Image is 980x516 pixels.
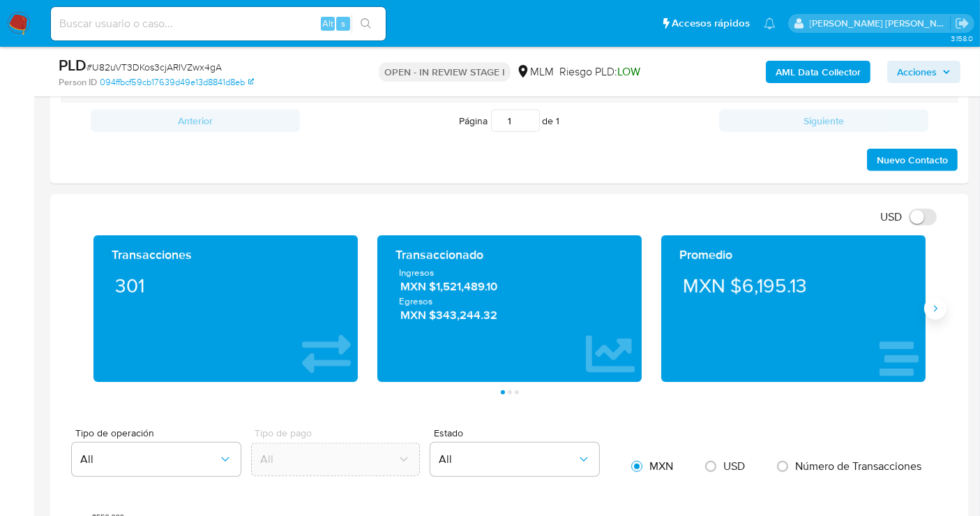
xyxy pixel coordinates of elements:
[776,61,861,83] b: AML Data Collector
[887,61,960,83] button: Acciones
[516,64,554,80] div: MLM
[617,64,640,80] span: LOW
[341,17,345,30] span: s
[672,16,750,31] span: Accesos rápidos
[810,17,951,30] p: nancy.sanchezgarcia@mercadolibre.com.mx
[379,62,511,82] p: OPEN - IN REVIEW STAGE I
[951,33,973,44] span: 3.158.0
[877,150,948,170] span: Nuevo Contacto
[51,15,386,33] input: Buscar usuario o caso...
[559,64,640,80] span: Riesgo PLD:
[91,110,300,132] button: Anterior
[955,16,970,31] a: Salir
[867,149,958,171] button: Nuevo Contacto
[460,110,560,132] span: Página de
[100,76,254,89] a: 094ffbcf59cb17639d49e13d8841d8eb
[766,61,870,83] button: AML Data Collector
[322,17,333,30] span: Alt
[59,76,97,89] b: Person ID
[764,17,776,29] a: Notificaciones
[59,54,86,76] b: PLD
[557,114,560,128] span: 1
[86,60,222,74] span: # U82uVT3DKos3cjARIVZwx4gA
[897,61,937,83] span: Acciones
[719,110,928,132] button: Siguiente
[352,14,380,34] button: search-icon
